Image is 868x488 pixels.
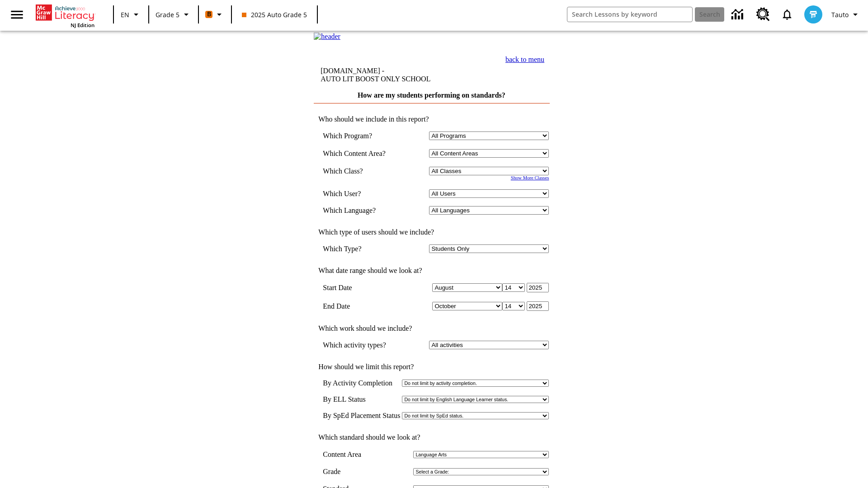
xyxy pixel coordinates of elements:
td: Which Language? [323,206,399,215]
input: search field [567,7,692,22]
span: EN [121,10,129,19]
nobr: Which Content Area? [323,150,386,157]
div: Home [36,3,94,28]
td: Which Type? [323,244,399,253]
a: How are my students performing on standards? [358,91,505,99]
a: Data Center [726,2,751,27]
span: Grade 5 [156,10,179,19]
span: B [207,9,211,20]
img: header [314,33,340,41]
td: By ELL Status [323,395,400,404]
td: Which User? [323,189,399,198]
img: avatar image [804,5,822,23]
td: End Date [323,301,399,311]
span: Tauto [831,10,849,19]
td: By Activity Completion [323,379,400,387]
td: Grade [323,468,349,476]
button: Select a new avatar [799,3,828,26]
button: Grade: Grade 5, Select a grade [152,6,195,23]
td: Content Area [323,450,373,459]
td: Which type of users should we include? [314,228,549,236]
td: [DOMAIN_NAME] - [321,67,459,83]
td: By SpEd Placement Status [323,412,400,420]
td: Which Program? [323,131,399,140]
a: Resource Center, Will open in new tab [751,2,775,27]
a: back to menu [505,56,544,63]
td: Who should we include in this report? [314,115,549,123]
button: Language: EN, Select a language [117,6,146,23]
button: Profile/Settings [828,6,864,23]
span: 2025 Auto Grade 5 [242,10,307,19]
td: Start Date [323,283,399,292]
span: NJ Edition [71,22,94,28]
a: Notifications [775,3,799,26]
button: Open side menu [4,1,30,28]
button: Boost Class color is orange. Change class color [202,6,228,23]
td: How should we limit this report? [314,363,549,371]
a: Show More Classes [511,175,549,180]
td: Which standard should we look at? [314,433,549,441]
td: Which activity types? [323,341,399,349]
td: What date range should we look at? [314,267,549,275]
td: Which work should we include? [314,324,549,333]
nobr: AUTO LIT BOOST ONLY SCHOOL [321,75,430,83]
td: Which Class? [323,167,399,175]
